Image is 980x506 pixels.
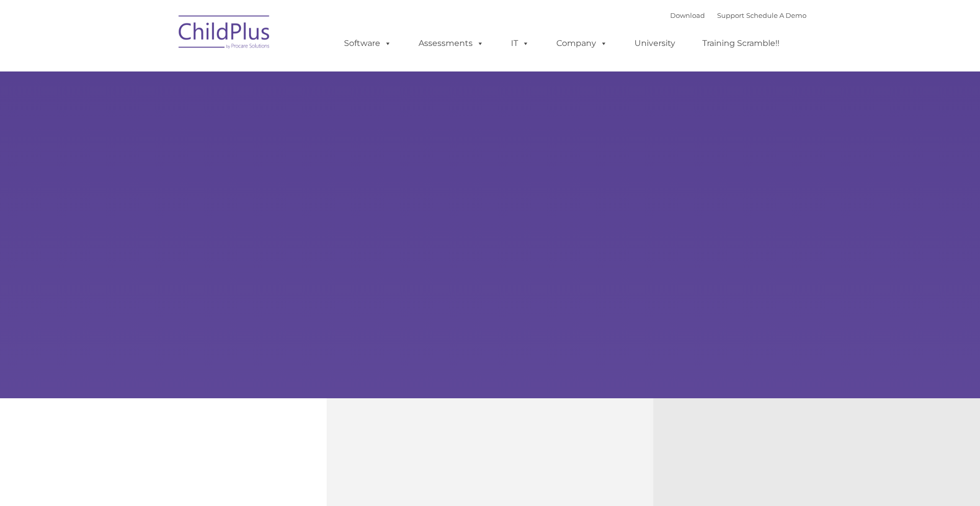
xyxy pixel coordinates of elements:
a: Software [334,33,402,54]
a: Support [717,11,744,19]
a: Download [670,11,705,19]
a: Assessments [408,33,494,54]
img: ChildPlus by Procare Solutions [174,8,276,59]
a: University [624,33,685,54]
a: Schedule A Demo [746,11,806,19]
a: IT [501,33,540,54]
a: Company [546,33,618,54]
a: Training Scramble!! [692,33,790,54]
font: | [670,11,806,19]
